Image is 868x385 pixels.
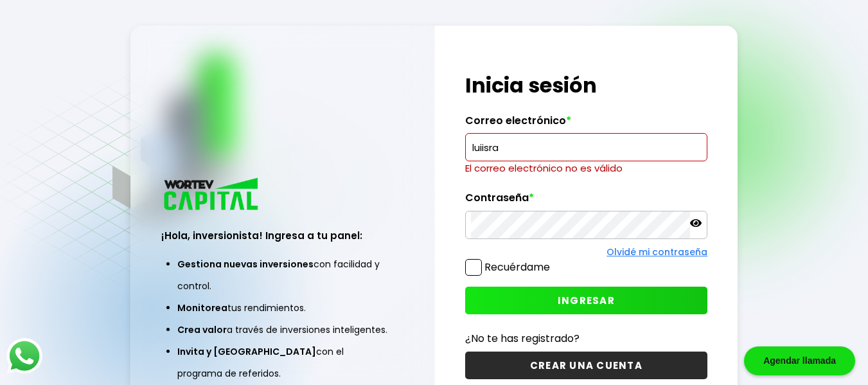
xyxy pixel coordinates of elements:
[607,246,707,258] a: Olvidé mi contraseña
[465,70,708,101] h1: Inicia sesión
[465,330,708,379] a: ¿No te has registrado?CREAR UNA CUENTA
[465,352,708,379] button: CREAR UNA CUENTA
[471,134,702,161] input: hola@wortev.capital
[177,301,227,314] span: Monitorea
[177,319,388,341] li: a través de inversiones inteligentes.
[465,114,708,134] label: Correo electrónico
[177,345,316,358] span: Invita y [GEOGRAPHIC_DATA]
[177,253,388,297] li: con facilidad y control.
[465,161,708,175] p: El correo electrónico no es válido
[161,228,404,243] h3: ¡Hola, inversionista! Ingresa a tu panel:
[177,341,388,384] li: con el programa de referidos.
[177,323,227,336] span: Crea valor
[465,330,708,346] p: ¿No te has registrado?
[161,176,263,214] img: logo_wortev_capital
[177,297,388,319] li: tus rendimientos.
[558,294,615,307] span: INGRESAR
[465,192,708,211] label: Contraseña
[744,346,855,375] div: Agendar llamada
[6,338,42,374] img: logos_whatsapp-icon.242b2217.svg
[177,258,314,271] span: Gestiona nuevas inversiones
[484,260,550,274] label: Recuérdame
[465,287,708,314] button: INGRESAR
